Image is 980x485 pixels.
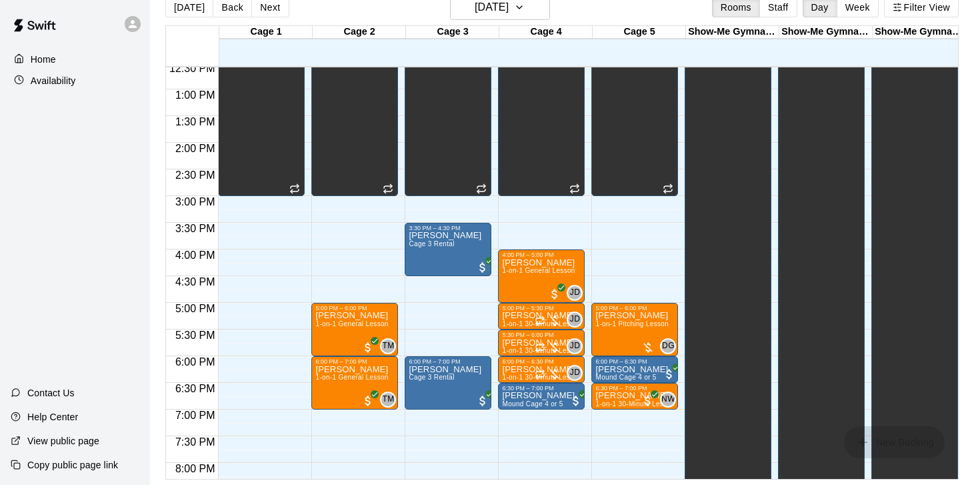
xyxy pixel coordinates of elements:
[663,368,676,381] span: All customers have paid
[548,288,561,301] span: All customers have paid
[595,400,675,408] span: 1-on-1 30-Minute Lesson
[380,392,396,408] div: Tre Morris
[591,303,678,356] div: 5:00 PM – 6:00 PM: 1-on-1 Pitching Lesson
[27,458,118,472] p: Copy public page link
[535,342,545,353] span: Recurring event
[569,183,580,194] span: Recurring event
[27,434,99,448] p: View public page
[315,358,370,365] div: 6:00 PM – 7:00 PM
[382,340,394,353] span: TM
[11,49,139,69] a: Home
[405,356,491,410] div: 6:00 PM – 7:00 PM: Douglas Steinley
[172,276,219,288] span: 4:30 PM
[172,436,219,448] span: 7:30 PM
[591,356,678,383] div: 6:00 PM – 6:30 PM: BJ Tanksley
[172,410,219,421] span: 7:00 PM
[595,358,650,365] div: 6:00 PM – 6:30 PM
[641,394,655,408] span: All customers have paid
[11,71,139,91] a: Availability
[572,312,583,328] span: Jake Deakins
[873,26,966,39] div: Show-Me Gymnastics Cage 3
[219,26,313,39] div: Cage 1
[172,116,219,127] span: 1:30 PM
[172,250,219,261] span: 4:00 PM
[567,365,583,381] div: Jake Deakins
[172,89,219,101] span: 1:00 PM
[567,285,583,301] div: Jake Deakins
[31,74,76,87] p: Availability
[385,392,396,408] span: Tre Morris
[289,183,300,194] span: Recurring event
[502,374,581,381] span: 1-on-1 30-Minute Lesson
[172,169,219,181] span: 2:30 PM
[476,183,487,194] span: Recurring event
[409,374,454,381] span: Cage 3 Rental
[567,312,583,328] div: Jake Deakins
[595,385,650,392] div: 6:30 PM – 7:00 PM
[572,365,583,381] span: Jake Deakins
[172,330,219,341] span: 5:30 PM
[570,286,580,300] span: JD
[476,261,489,274] span: All customers have paid
[661,393,675,406] span: NW
[172,196,219,207] span: 3:00 PM
[405,223,491,276] div: 3:30 PM – 4:30 PM: Jason Windsor
[383,183,393,194] span: Recurring event
[498,383,585,410] div: 6:30 PM – 7:00 PM: BJ Tanksley
[27,386,75,400] p: Contact Us
[361,341,375,354] span: All customers have paid
[572,285,583,301] span: Jake Deakins
[502,320,581,328] span: 1-on-1 30-Minute Lesson
[595,305,650,312] div: 5:00 PM – 6:00 PM
[844,436,945,447] span: You don't have the permission to add bookings
[498,303,585,330] div: 5:00 PM – 5:30 PM: 1-on-1 30-Minute Lesson
[570,313,580,326] span: JD
[535,316,545,326] span: Recurring event
[409,225,463,231] div: 3:30 PM – 4:30 PM
[406,26,499,39] div: Cage 3
[172,463,219,474] span: 8:00 PM
[172,356,219,368] span: 6:00 PM
[570,366,580,380] span: JD
[172,303,219,314] span: 5:00 PM
[315,305,370,312] div: 5:00 PM – 6:00 PM
[567,338,583,354] div: Jake Deakins
[166,63,218,74] span: 12:30 PM
[172,143,219,154] span: 2:00 PM
[535,369,545,380] span: Recurring event
[662,340,675,353] span: DG
[570,340,580,353] span: JD
[498,356,585,383] div: 6:00 PM – 6:30 PM: 1-on-1 30-Minute Lesson
[502,347,581,354] span: 1-on-1 30-Minute Lesson
[382,393,394,406] span: TM
[779,26,873,39] div: Show-Me Gymnastics Cage 2
[315,320,388,328] span: 1-on-1 General Lesson
[385,338,396,354] span: Tre Morris
[660,338,676,354] div: Drew Garrett
[665,338,676,354] span: Drew Garrett
[502,252,557,258] div: 4:00 PM – 5:00 PM
[595,374,656,381] span: Mound Cage 4 or 5
[591,383,678,410] div: 6:30 PM – 7:00 PM: Jaxon Gwyn
[660,392,676,408] div: Noah Winslow
[502,332,557,338] div: 5:30 PM – 6:00 PM
[593,26,686,39] div: Cage 5
[665,392,676,408] span: Noah Winslow
[502,358,557,365] div: 6:00 PM – 6:30 PM
[502,267,575,274] span: 1-on-1 General Lesson
[313,26,406,39] div: Cage 2
[311,303,398,356] div: 5:00 PM – 6:00 PM: Carter Lolli
[502,400,563,408] span: Mound Cage 4 or 5
[686,26,779,39] div: Show-Me Gymnastics Cage 1
[361,394,375,408] span: All customers have paid
[498,330,585,356] div: 5:30 PM – 6:00 PM: 1-on-1 30-Minute Lesson
[476,394,489,408] span: All customers have paid
[380,338,396,354] div: Tre Morris
[572,338,583,354] span: Jake Deakins
[502,385,557,392] div: 6:30 PM – 7:00 PM
[172,383,219,394] span: 6:30 PM
[409,240,454,248] span: Cage 3 Rental
[499,26,593,39] div: Cage 4
[663,183,673,194] span: Recurring event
